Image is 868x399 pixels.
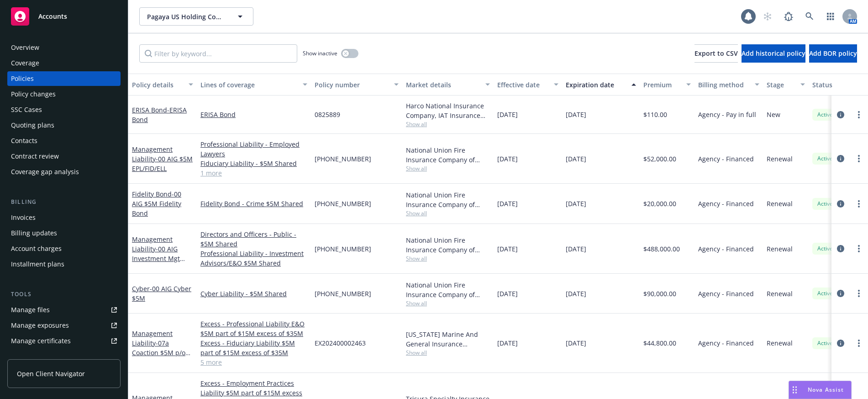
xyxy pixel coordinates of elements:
a: 1 more [200,168,307,178]
a: more [853,109,864,120]
button: Market details [402,74,494,96]
a: circleInformation [835,109,846,120]
span: Active [816,289,834,298]
a: Fiduciary Liability - $5M Shared [200,159,307,168]
a: circleInformation [835,288,846,299]
div: Drag to move [789,381,800,399]
span: $90,000.00 [643,289,676,298]
span: Renewal [767,338,793,348]
button: Billing method [694,74,763,96]
span: - 00 AIG $5M EPL/FID/ELL [132,154,193,173]
a: circleInformation [835,153,846,164]
span: [PHONE_NUMBER] [315,289,371,298]
a: Management Liability [132,235,180,272]
span: [PHONE_NUMBER] [315,154,371,164]
span: Export to CSV [694,49,738,58]
div: Coverage gap analysis [11,165,79,179]
div: Overview [11,40,39,55]
a: Cyber [132,284,191,303]
div: Billing updates [11,226,57,240]
span: Show all [406,255,490,262]
div: Contract review [11,149,59,164]
a: circleInformation [835,243,846,254]
span: [DATE] [566,244,586,254]
span: [DATE] [497,199,518,208]
a: Switch app [821,7,840,26]
span: Agency - Pay in full [698,110,756,119]
span: Agency - Financed [698,338,754,348]
span: - ERISA Bond [132,106,187,124]
a: Start snowing [758,7,777,26]
a: Manage certificates [7,334,121,348]
div: Account charges [11,241,62,256]
input: Filter by keyword... [139,44,297,63]
div: Stage [767,80,795,90]
span: [DATE] [497,154,518,164]
span: [DATE] [566,289,586,298]
span: Agency - Financed [698,244,754,254]
span: Active [816,245,834,253]
span: $20,000.00 [643,199,676,208]
span: [DATE] [566,154,586,164]
a: more [853,198,864,209]
span: - 00 AIG Investment Mgt $5M [132,245,185,272]
span: [DATE] [497,110,518,119]
span: Show all [406,209,490,217]
span: Show all [406,165,490,172]
a: 5 more [200,357,307,367]
span: $44,800.00 [643,338,676,348]
a: Contacts [7,133,121,148]
span: Show all [406,120,490,128]
span: Show all [406,349,490,356]
span: Nova Assist [808,386,844,394]
div: Manage certificates [11,334,71,348]
div: SSC Cases [11,102,42,117]
a: Policies [7,71,121,86]
span: [PHONE_NUMBER] [315,199,371,208]
div: Expiration date [566,80,626,90]
button: Effective date [494,74,562,96]
span: 0825889 [315,110,340,119]
span: Renewal [767,199,793,208]
span: EX202400002463 [315,338,366,348]
span: Agency - Financed [698,199,754,208]
div: National Union Fire Insurance Company of [GEOGRAPHIC_DATA], [GEOGRAPHIC_DATA], AIG [406,235,490,255]
button: Pagaya US Holding Company LLC [139,7,253,26]
span: Active [816,339,834,347]
a: Coverage [7,56,121,70]
div: Tools [7,290,121,299]
div: Lines of coverage [200,80,297,90]
div: Manage exposures [11,318,69,333]
span: $52,000.00 [643,154,676,164]
a: more [853,243,864,254]
span: [DATE] [497,338,518,348]
span: [DATE] [566,110,586,119]
a: Billing updates [7,226,121,240]
span: Open Client Navigator [17,369,85,378]
a: Account charges [7,241,121,256]
span: $110.00 [643,110,667,119]
a: Installment plans [7,257,121,271]
a: Fidelity Bond [132,190,181,218]
button: Add BOR policy [809,44,857,63]
span: $488,000.00 [643,244,680,254]
span: Add historical policy [742,49,805,58]
div: Policy changes [11,87,56,101]
button: Export to CSV [694,44,738,63]
button: Expiration date [562,74,640,96]
span: Active [816,154,834,163]
span: Active [816,200,834,208]
div: Invoices [11,210,36,225]
span: Pagaya US Holding Company LLC [147,12,226,21]
a: more [853,153,864,164]
span: - 00 AIG $5M Fidelity Bond [132,190,181,218]
div: Harco National Insurance Company, IAT Insurance Group [406,101,490,120]
span: Accounts [38,13,67,20]
div: [US_STATE] Marine And General Insurance Company, Coaction Specialty Insurance Group, Inc, RT Spec... [406,330,490,349]
button: Lines of coverage [197,74,311,96]
div: Manage files [11,303,50,317]
a: SSC Cases [7,102,121,117]
div: Contacts [11,133,37,148]
span: [PHONE_NUMBER] [315,244,371,254]
div: Quoting plans [11,118,54,133]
